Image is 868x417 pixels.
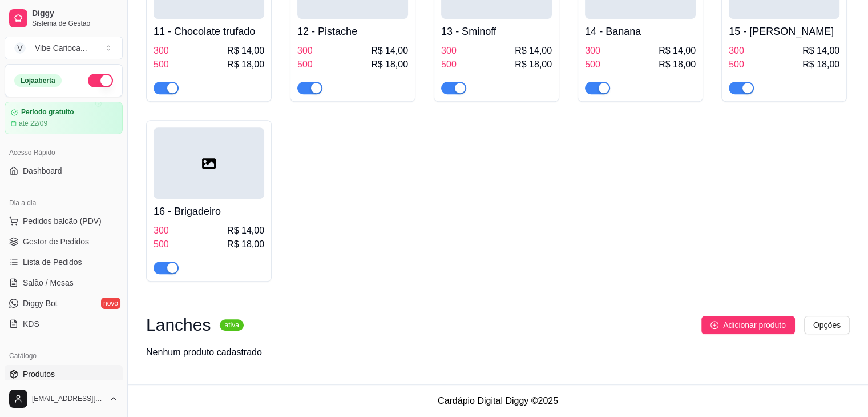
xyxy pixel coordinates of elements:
span: Dashboard [23,165,62,177]
a: Diggy Botnovo [5,294,123,312]
span: Produtos [23,368,55,380]
button: Alterar Status [88,74,113,87]
div: Dia a dia [5,194,123,212]
h4: 16 - Brigadeiro [154,203,264,219]
button: Adicionar produto [701,316,795,334]
div: Acesso Rápido [5,143,123,162]
span: 500 [154,238,169,251]
span: Salão / Mesas [23,277,74,288]
button: Select a team [5,37,123,59]
a: KDS [5,315,123,333]
span: Gestor de Pedidos [23,236,89,247]
a: Produtos [5,365,123,383]
span: KDS [23,318,39,330]
h4: 12 - Pistache [297,23,408,39]
span: 300 [585,44,600,58]
h4: 14 - Banana [585,23,696,39]
h4: 13 - Sminoff [441,23,552,39]
a: DiggySistema de Gestão [5,5,123,32]
span: 300 [729,44,744,58]
span: R$ 18,00 [659,58,696,71]
span: 500 [729,58,744,71]
span: Diggy Bot [23,298,58,309]
div: Loja aberta [14,74,62,87]
span: Lista de Pedidos [23,256,82,268]
div: Vibe Carioca ... [35,42,87,54]
div: Nenhum produto cadastrado [146,346,262,359]
span: R$ 14,00 [802,44,839,58]
a: Dashboard [5,162,123,180]
a: Gestor de Pedidos [5,232,123,251]
span: R$ 14,00 [227,44,264,58]
span: R$ 14,00 [227,224,264,238]
span: Diggy [32,9,118,19]
span: 500 [585,58,600,71]
article: até 22/09 [19,119,47,128]
div: Catálogo [5,347,123,365]
span: Opções [813,319,841,331]
span: R$ 18,00 [227,238,264,251]
span: 300 [297,44,313,58]
span: R$ 18,00 [371,58,408,71]
span: V [14,42,26,54]
span: R$ 14,00 [659,44,696,58]
button: Pedidos balcão (PDV) [5,212,123,230]
span: [EMAIL_ADDRESS][DOMAIN_NAME] [32,394,104,403]
span: R$ 18,00 [515,58,552,71]
span: 300 [154,44,169,58]
span: plus-circle [710,321,718,329]
a: Período gratuitoaté 22/09 [5,102,123,134]
span: R$ 18,00 [802,58,839,71]
span: R$ 18,00 [227,58,264,71]
sup: ativa [220,319,243,331]
h4: 15 - [PERSON_NAME] [729,23,839,39]
span: Pedidos balcão (PDV) [23,215,102,227]
span: Adicionar produto [723,319,786,331]
h4: 11 - Chocolate trufado [154,23,264,39]
button: Opções [804,316,850,334]
button: [EMAIL_ADDRESS][DOMAIN_NAME] [5,385,123,412]
h3: Lanches [146,318,211,332]
span: 500 [154,58,169,71]
span: 300 [441,44,457,58]
span: 300 [154,224,169,238]
span: 500 [297,58,313,71]
span: 500 [441,58,457,71]
a: Salão / Mesas [5,274,123,292]
a: Lista de Pedidos [5,253,123,271]
article: Período gratuito [21,108,74,117]
span: R$ 14,00 [515,44,552,58]
span: Sistema de Gestão [32,19,118,28]
span: R$ 14,00 [371,44,408,58]
footer: Cardápio Digital Diggy © 2025 [128,384,868,417]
